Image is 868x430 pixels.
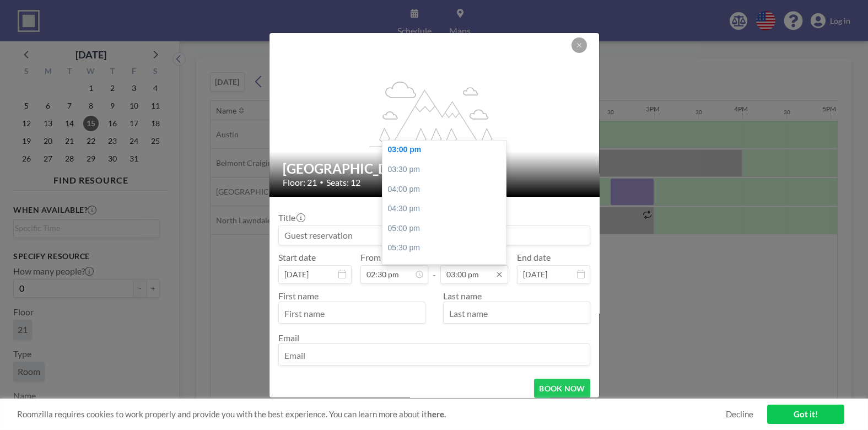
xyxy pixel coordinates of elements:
[283,177,317,188] span: Floor: 21
[17,409,726,420] span: Roomzilla requires cookies to work properly and provide you with the best experience. You can lea...
[278,332,299,343] label: Email
[382,258,513,278] div: 06:00 pm
[517,252,551,263] label: End date
[360,252,381,263] label: From
[382,238,513,258] div: 05:30 pm
[382,180,513,200] div: 04:00 pm
[278,212,304,223] label: Title
[326,177,360,188] span: Seats: 12
[283,160,587,177] h2: [GEOGRAPHIC_DATA]
[534,379,590,398] button: BOOK NOW
[320,178,324,186] span: •
[278,291,319,301] label: First name
[427,409,446,419] a: here.
[279,304,425,323] input: First name
[279,226,590,245] input: Guest reservation
[278,252,316,263] label: Start date
[443,291,482,301] label: Last name
[382,140,513,160] div: 03:00 pm
[433,256,436,280] span: -
[382,199,513,219] div: 04:30 pm
[279,346,590,365] input: Email
[382,219,513,239] div: 05:00 pm
[726,409,753,420] a: Decline
[444,304,590,323] input: Last name
[382,160,513,180] div: 03:30 pm
[767,405,844,424] a: Got it!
